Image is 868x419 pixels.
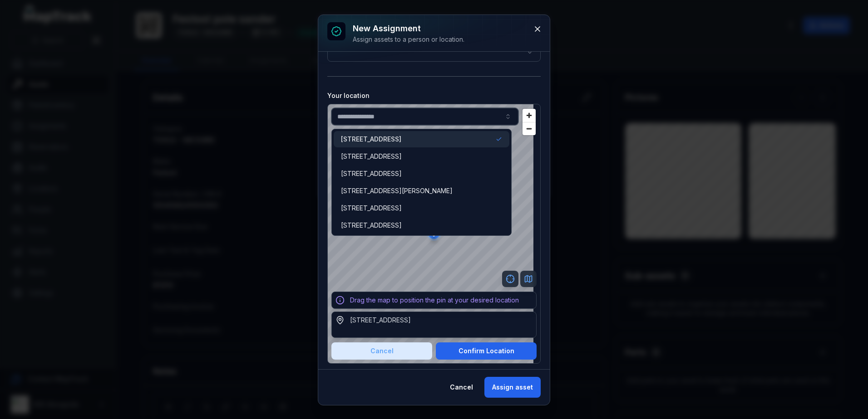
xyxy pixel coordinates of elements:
span: [STREET_ADDRESS] [341,204,402,213]
span: [STREET_ADDRESS] [341,135,401,144]
span: [STREET_ADDRESS] [341,169,402,178]
span: [STREET_ADDRESS] [341,152,402,161]
span: [STREET_ADDRESS] [341,221,402,230]
span: [STREET_ADDRESS][PERSON_NAME] [341,186,453,195]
